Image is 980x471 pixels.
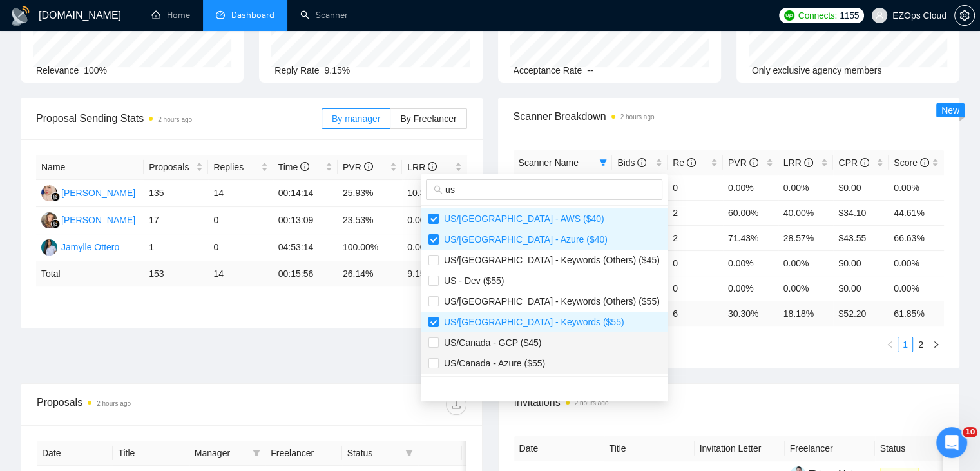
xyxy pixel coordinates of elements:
td: 10.37% [402,180,466,207]
th: Status [875,436,965,461]
a: NK[PERSON_NAME] [41,214,135,225]
time: 2 hours ago [620,114,655,121]
th: Name [36,155,144,180]
td: 44.61% [889,200,944,225]
span: 100% [84,65,107,75]
span: New [941,105,959,115]
span: Score [894,157,928,168]
span: right [932,341,940,348]
span: left [886,341,894,348]
td: 0 [208,207,273,234]
span: US/[GEOGRAPHIC_DATA] - AWS ($40) [439,214,604,224]
div: [PERSON_NAME] [61,213,135,227]
div: Jamylle Ottero [61,240,119,254]
td: 153 [144,261,208,286]
span: info-circle [860,158,869,167]
span: filter [405,449,413,457]
span: search [434,185,443,194]
span: setting [955,10,974,21]
th: Title [604,436,695,461]
span: filter [599,159,607,166]
td: $0.00 [833,276,889,301]
td: 14 [208,180,273,207]
td: 00:15:56 [273,261,338,286]
li: 1 [898,337,913,352]
span: Dashboard [231,10,274,21]
td: 0.00% [889,175,944,200]
td: 9.15 % [402,261,466,286]
td: $0.00 [833,175,889,200]
th: Date [514,436,604,461]
li: 2 [913,337,928,352]
img: gigradar-bm.png [51,192,60,201]
td: 0 [208,234,273,261]
td: Total [36,261,144,286]
td: 0.00% [889,276,944,301]
span: filter [403,443,416,463]
span: PVR [728,157,758,168]
td: 0.00% [402,207,466,234]
td: $34.10 [833,200,889,225]
span: filter [250,443,263,463]
li: Previous Page [882,337,898,352]
span: By manager [332,114,380,124]
th: Proposals [144,155,208,180]
td: 0.00% [723,175,778,200]
span: LRR [783,157,813,168]
td: $ 52.20 [833,301,889,326]
span: Scanner Breakdown [514,108,945,125]
span: Proposals [149,160,193,174]
th: Invitation Letter [695,436,785,461]
td: 0 [668,276,723,301]
td: 60.00% [723,200,778,225]
span: info-circle [637,158,646,167]
span: info-circle [749,158,758,167]
span: Proposal Sending Stats [36,110,322,126]
td: 40.00% [778,200,834,225]
td: 61.85 % [889,301,944,326]
a: 1 [898,337,912,352]
td: 2 [668,200,723,225]
td: 28.57% [778,225,834,250]
span: Bids [617,157,646,168]
span: PVR [343,162,373,172]
th: Title [113,441,189,466]
div: Proposals [37,394,251,415]
td: 25.93% [338,180,402,207]
td: 100.00% [338,234,402,261]
td: 0.00% [778,276,834,301]
td: 00:14:14 [273,180,338,207]
td: 00:13:09 [273,207,338,234]
td: 18.18 % [778,301,834,326]
td: 0.00% [402,234,466,261]
span: info-circle [364,162,373,171]
span: info-circle [428,162,437,171]
span: US/[GEOGRAPHIC_DATA] - Azure ($40) [439,234,608,245]
span: US/Canada - Azure ($55) [439,358,545,368]
span: Invitations [514,394,944,410]
td: $43.55 [833,225,889,250]
span: Connects: [798,8,837,23]
td: 26.14 % [338,261,402,286]
div: [PERSON_NAME] [61,186,135,200]
span: info-circle [687,158,696,167]
th: Replies [208,155,273,180]
th: Manager [189,441,265,466]
span: US/[GEOGRAPHIC_DATA] - Keywords ($55) [439,317,624,327]
td: 0.00% [778,175,834,200]
span: Time [278,162,309,172]
span: By Freelancer [400,114,456,124]
td: 2 [668,225,723,250]
td: 23.53% [338,207,402,234]
img: logo [10,6,31,26]
img: upwork-logo.png [784,10,794,21]
button: right [928,337,944,352]
img: AJ [41,185,57,201]
th: Freelancer [785,436,875,461]
span: dashboard [216,10,225,19]
span: 9.15% [325,65,351,75]
td: 0 [668,175,723,200]
span: Acceptance Rate [514,65,582,75]
td: 66.63% [889,225,944,250]
td: $0.00 [833,250,889,276]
